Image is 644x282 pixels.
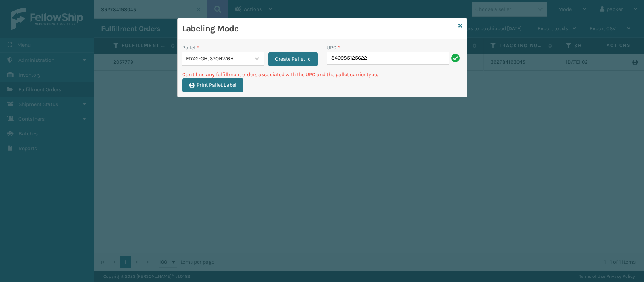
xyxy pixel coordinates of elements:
div: FDXG-GHJ37OHW6H [186,55,251,63]
label: Pallet [182,44,199,52]
h3: Labeling Mode [182,23,455,34]
button: Create Pallet Id [268,52,318,66]
p: Can't find any fulfillment orders associated with the UPC and the pallet carrier type. [182,70,462,78]
button: Print Pallet Label [182,78,243,92]
label: UPC [327,44,340,52]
